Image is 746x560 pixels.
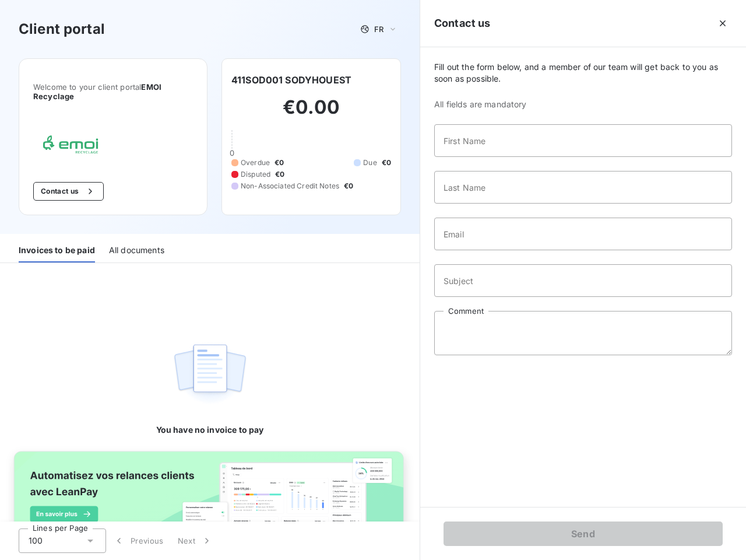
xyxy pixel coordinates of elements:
span: €0 [275,169,284,180]
div: Invoices to be paid [19,238,95,262]
span: Welcome to your client portal [33,82,193,101]
input: placeholder [434,124,732,157]
input: placeholder [434,218,732,250]
span: Due [363,157,376,168]
input: placeholder [434,264,732,297]
button: Contact us [33,182,104,201]
span: 0 [230,148,234,157]
h2: €0.00 [231,96,391,131]
button: Previous [106,528,171,553]
span: All fields are mandatory [434,99,732,110]
span: €0 [344,181,353,191]
span: Disputed [241,169,270,180]
h5: Contact us [434,15,491,32]
span: 100 [29,535,43,547]
span: You have no invoice to pay [156,424,264,436]
span: EMOI Recyclage [33,82,161,101]
button: Send [444,521,723,546]
span: Fill out the form below, and a member of our team will get back to you as soon as possible. [434,61,732,85]
button: Next [171,528,220,553]
span: €0 [275,157,284,168]
img: empty state [173,338,247,410]
span: Overdue [241,157,270,168]
span: FR [374,24,383,34]
img: Company logo [33,129,108,163]
input: placeholder [434,171,732,204]
h3: Client portal [19,19,105,40]
span: Non-Associated Credit Notes [241,181,339,191]
span: €0 [382,157,391,168]
div: All documents [109,238,164,262]
h6: 411SOD001 SODYHOUEST [231,73,351,87]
